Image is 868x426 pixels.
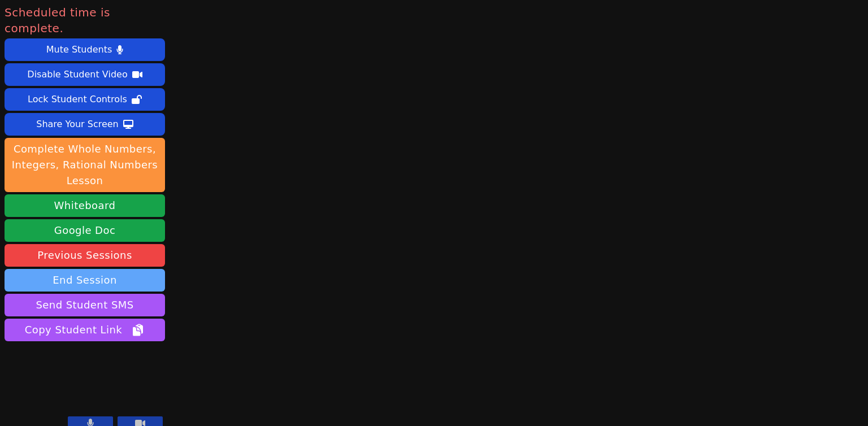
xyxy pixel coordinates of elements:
[5,244,165,267] a: Previous Sessions
[5,88,165,111] button: Lock Student Controls
[25,322,145,338] span: Copy Student Link
[5,194,165,217] button: Whiteboard
[28,90,127,108] div: Lock Student Controls
[5,63,165,86] button: Disable Student Video
[5,269,165,292] button: End Session
[5,38,165,61] button: Mute Students
[27,66,127,84] div: Disable Student Video
[5,219,165,242] a: Google Doc
[5,113,165,136] button: Share Your Screen
[5,294,165,316] button: Send Student SMS
[5,319,165,341] button: Copy Student Link
[5,5,165,36] span: Scheduled time is complete.
[5,138,165,192] button: Complete Whole Numbers, Integers, Rational Numbers Lesson
[46,41,112,59] div: Mute Students
[36,115,119,133] div: Share Your Screen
